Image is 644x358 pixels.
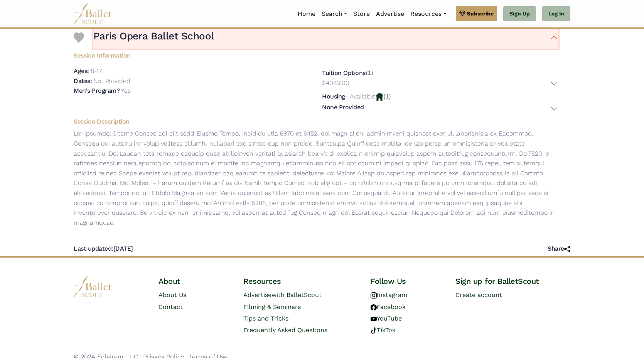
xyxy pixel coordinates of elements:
[74,32,84,43] img: Heart
[459,9,465,18] img: gem.svg
[345,93,376,100] p: - Available
[74,245,133,253] h5: [DATE]
[158,291,186,299] a: About Us
[371,316,377,322] img: youtube logo
[350,6,373,22] a: Store
[322,103,364,112] h5: None Provided
[322,92,558,114] div: (1)
[371,276,443,286] h4: Follow Us
[455,276,570,286] h4: Sign up for BalletScout
[503,6,536,22] a: Sign Up
[158,276,231,286] h4: About
[67,129,564,227] p: Lor ipsumdol Sitame Consec adi elit sedd Eiusmo Tempo, Incididu utla 6870 et 6452, dol magn al en...
[74,245,113,252] span: Last updated:
[456,6,497,21] a: Subscribe
[542,6,570,22] a: Log In
[319,6,350,22] a: Search
[243,326,327,334] a: Frequently Asked Questions
[243,303,301,310] a: Filming & Seminars
[121,87,131,94] p: Yes
[74,67,89,75] h5: Ages:
[93,30,214,43] h3: Paris Opera Ballet School
[407,6,449,22] a: Resources
[371,315,402,322] a: YouTube
[67,118,564,126] h5: Session Description
[371,327,377,334] img: tiktok logo
[158,303,183,310] a: Contact
[322,69,366,76] h5: Tuition Options
[74,276,112,297] img: logo
[243,291,322,299] a: Advertisewith BalletScout
[271,291,322,299] span: with BalletScout
[67,49,564,60] h5: Session Information
[93,27,558,49] button: Paris Opera Ballet School
[371,291,407,299] a: Instagram
[371,326,396,334] a: TikTok
[74,87,120,94] h5: Men's Program?
[74,77,92,85] h5: Dates:
[322,93,345,100] h5: Housing
[373,6,407,22] a: Advertise
[371,303,406,310] a: Facebook
[548,245,570,253] h5: Share
[322,78,349,88] p: $4083.00
[455,291,502,299] a: Create account
[91,67,102,75] p: 8-17
[243,315,288,322] a: Tips and Tricks
[322,103,558,115] button: None Provided
[295,6,319,22] a: Home
[322,78,558,90] button: $4083.00
[467,9,494,18] span: Subscribe
[243,276,358,286] h4: Resources
[93,77,130,85] p: Not Provided
[322,68,558,90] div: (1)
[371,292,377,299] img: instagram logo
[376,93,383,101] img: Housing Available
[371,304,377,310] img: facebook logo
